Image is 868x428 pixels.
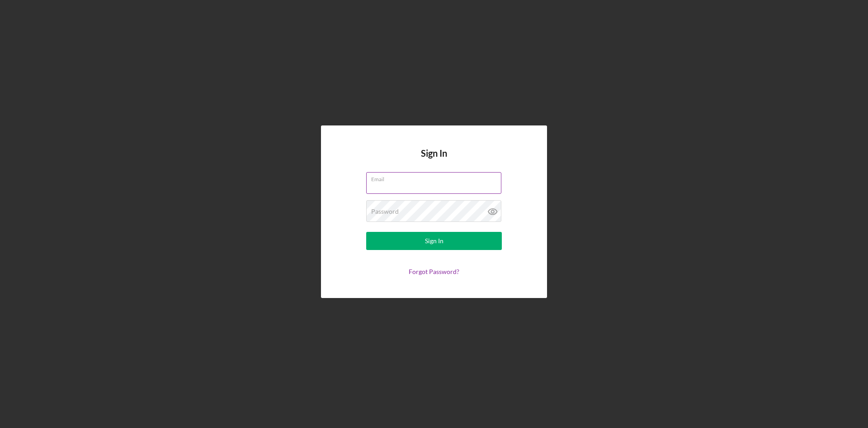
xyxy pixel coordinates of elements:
a: Forgot Password? [409,268,459,275]
label: Email [371,173,501,183]
div: Sign In [425,232,443,250]
button: Sign In [366,232,502,250]
h4: Sign In [421,148,447,172]
label: Password [371,208,399,215]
